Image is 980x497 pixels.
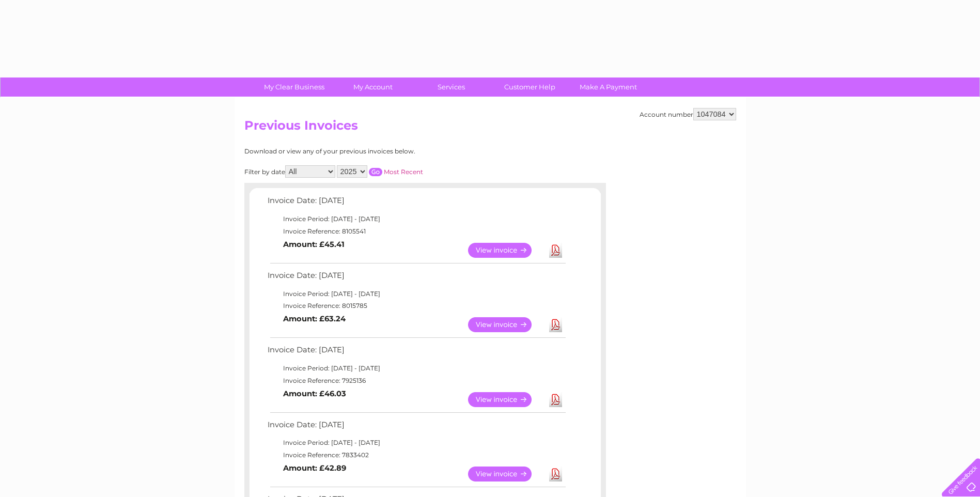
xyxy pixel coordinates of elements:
[265,362,567,375] td: Invoice Period: [DATE] - [DATE]
[566,77,651,97] a: Make A Payment
[549,467,562,482] a: Download
[487,77,572,97] a: Customer Help
[265,194,567,213] td: Invoice Date: [DATE]
[265,213,567,225] td: Invoice Period: [DATE] - [DATE]
[283,463,346,473] b: Amount: £42.89
[283,314,346,323] b: Amount: £63.24
[265,437,567,449] td: Invoice Period: [DATE] - [DATE]
[252,77,337,97] a: My Clear Business
[244,148,516,155] div: Download or view any of your previous invoices below.
[265,343,567,362] td: Invoice Date: [DATE]
[468,317,544,332] a: View
[265,375,567,387] td: Invoice Reference: 7925136
[468,392,544,407] a: View
[409,77,494,97] a: Services
[265,418,567,437] td: Invoice Date: [DATE]
[468,243,544,258] a: View
[244,165,516,178] div: Filter by date
[549,243,562,258] a: Download
[265,225,567,238] td: Invoice Reference: 8105541
[640,108,736,120] div: Account number
[265,449,567,461] td: Invoice Reference: 7833402
[384,168,423,176] a: Most Recent
[330,77,415,97] a: My Account
[549,317,562,332] a: Download
[265,300,567,312] td: Invoice Reference: 8015785
[283,389,346,398] b: Amount: £46.03
[283,240,345,249] b: Amount: £45.41
[265,288,567,300] td: Invoice Period: [DATE] - [DATE]
[265,269,567,288] td: Invoice Date: [DATE]
[549,392,562,407] a: Download
[468,467,544,482] a: View
[244,118,736,138] h2: Previous Invoices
